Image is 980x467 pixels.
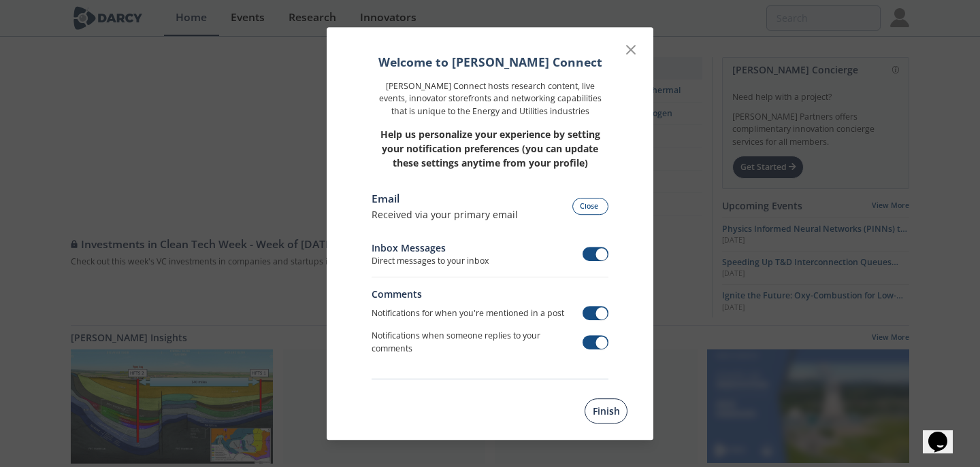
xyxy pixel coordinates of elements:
[372,53,608,71] h1: Welcome to [PERSON_NAME] Connect
[372,330,583,356] p: Notifications when someone replies to your comments
[372,255,489,267] div: Direct messages to your inbox
[372,80,608,118] p: [PERSON_NAME] Connect hosts research content, live events, innovator storefronts and networking c...
[372,307,564,319] p: Notifications for when you're mentioned in a post
[585,398,627,423] button: Finish
[372,288,608,302] div: Comments
[372,127,608,170] p: Help us personalize your experience by setting your notification preferences (you can update thes...
[572,198,609,215] button: Close
[923,413,966,453] iframe: chat widget
[372,241,489,255] div: Inbox Messages
[372,207,518,222] p: Received via your primary email
[372,192,518,208] div: Email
